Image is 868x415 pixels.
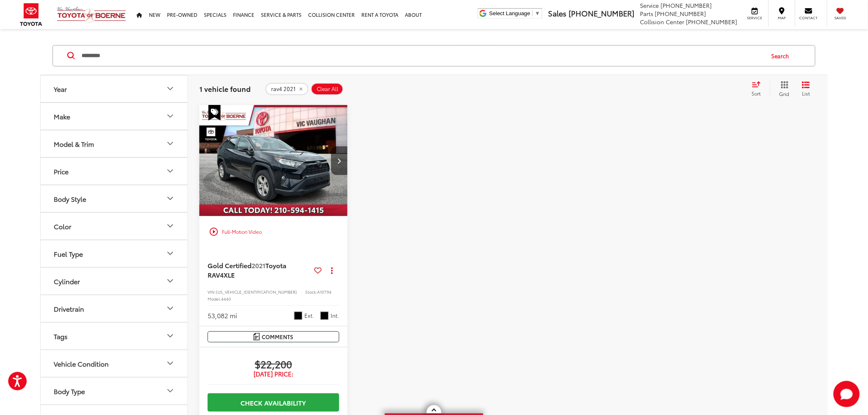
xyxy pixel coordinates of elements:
[41,213,188,239] button: ColorColor
[41,75,188,102] button: YearYear
[799,15,818,21] span: Contact
[165,358,175,368] div: Vehicle Condition
[320,312,329,320] span: Black
[165,303,175,313] div: Drivetrain
[54,360,109,367] div: Vehicle Condition
[54,195,86,203] div: Body Style
[764,46,801,66] button: Search
[41,185,188,212] button: Body StyleBody Style
[746,15,764,21] span: Service
[331,312,339,319] span: Int.
[770,81,796,97] button: Grid View
[271,86,296,92] span: rav4 2021
[221,296,231,302] span: 4440
[317,86,338,92] span: Clear All
[208,105,221,121] span: Special
[208,331,339,342] button: Comments
[41,130,188,157] button: Model & TrimModel & Trim
[208,260,286,279] span: Toyota RAV4
[569,8,634,18] span: [PHONE_NUMBER]
[831,15,850,21] span: Saved
[251,260,265,270] span: 2021
[655,9,706,18] span: [PHONE_NUMBER]
[325,263,339,277] button: Actions
[208,393,339,412] a: Check Availability
[262,333,294,341] span: Comments
[802,90,810,97] span: List
[41,323,188,349] button: TagsTags
[311,83,343,95] button: Clear All
[199,84,251,93] span: 1 vehicle found
[41,158,188,185] button: PricePrice
[208,261,311,279] a: Gold Certified2021Toyota RAV4XLE
[294,312,302,320] span: Black
[165,166,175,176] div: Price
[54,277,80,285] div: Cylinder
[54,140,94,148] div: Model & Trim
[165,221,175,231] div: Color
[773,15,791,21] span: Map
[317,289,331,295] span: A10794
[54,167,69,175] div: Price
[41,378,188,404] button: Body TypeBody Type
[331,267,333,274] span: dropdown dots
[208,311,237,320] div: 53,082 mi
[265,83,308,95] button: remove rav4%202021
[165,139,175,148] div: Model & Trim
[165,276,175,286] div: Cylinder
[686,18,738,26] span: [PHONE_NUMBER]
[208,370,339,378] span: [DATE] Price:
[331,146,347,175] button: Next image
[41,103,188,130] button: MakeMake
[489,10,540,16] a: Select Language​
[199,105,348,217] div: 2021 Toyota RAV4 XLE 0
[748,81,770,97] button: Select sort value
[661,1,712,9] span: [PHONE_NUMBER]
[208,358,339,370] span: $22,200
[165,331,175,341] div: Tags
[54,305,84,312] div: Drivetrain
[640,18,685,26] span: Collision Center
[165,194,175,203] div: Body Style
[165,111,175,121] div: Make
[779,90,790,97] span: Grid
[640,1,659,9] span: Service
[208,289,216,295] span: VIN:
[640,9,653,18] span: Parts
[752,90,761,97] span: Sort
[796,81,816,97] button: List View
[208,296,221,302] span: Model:
[81,46,764,66] input: Search by Make, Model, or Keyword
[208,260,251,270] span: Gold Certified
[41,350,188,377] button: Vehicle ConditionVehicle Condition
[54,222,71,230] div: Color
[54,85,67,93] div: Year
[165,84,175,93] div: Year
[216,289,297,295] span: [US_VEHICLE_IDENTIFICATION_NUMBER]
[165,386,175,396] div: Body Type
[834,381,860,407] svg: Start Chat
[54,387,85,395] div: Body Type
[199,105,348,217] a: 2021 Toyota RAV4 XLE2021 Toyota RAV4 XLE2021 Toyota RAV4 XLE2021 Toyota RAV4 XLE
[254,333,260,340] img: Comments
[54,332,68,340] div: Tags
[41,268,188,294] button: CylinderCylinder
[54,250,83,258] div: Fuel Type
[489,10,530,16] span: Select Language
[532,10,533,16] span: ​
[41,240,188,267] button: Fuel TypeFuel Type
[305,289,317,295] span: Stock:
[304,312,314,319] span: Ext.
[199,105,348,217] img: 2021 Toyota RAV4 XLE
[224,270,235,279] span: XLE
[165,249,175,258] div: Fuel Type
[535,10,540,16] span: ▼
[57,6,126,23] img: Vic Vaughan Toyota of Boerne
[834,381,860,407] button: Toggle Chat Window
[54,112,70,120] div: Make
[548,8,566,18] span: Sales
[41,295,188,322] button: DrivetrainDrivetrain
